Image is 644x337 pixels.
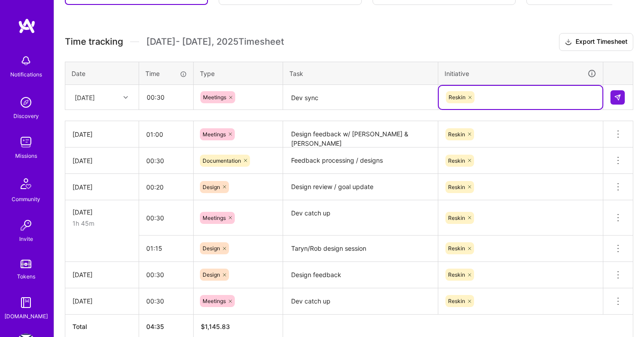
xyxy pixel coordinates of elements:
[448,157,465,164] span: Reskin
[284,289,437,314] textarea: Dev catch up
[565,38,572,47] i: icon Download
[448,215,465,221] span: Reskin
[284,236,437,261] textarea: Taryn/Rob design session
[15,173,37,194] img: Community
[448,298,465,304] span: Reskin
[140,85,193,109] input: HH:MM
[18,18,36,34] img: logo
[203,94,226,101] span: Meetings
[448,131,465,138] span: Reskin
[201,323,230,330] span: $ 1,145.83
[284,122,437,147] textarea: Design feedback w/ [PERSON_NAME] & [PERSON_NAME]
[145,69,187,78] div: Time
[139,122,193,146] input: HH:MM
[75,93,95,102] div: [DATE]
[65,36,123,47] span: Time tracking
[139,236,193,260] input: HH:MM
[17,294,35,312] img: guide book
[13,111,39,121] div: Discovery
[448,245,465,252] span: Reskin
[284,148,437,173] textarea: Feedback processing / designs
[123,95,128,100] i: icon Chevron
[203,271,220,278] span: Design
[72,270,131,279] div: [DATE]
[72,207,131,217] div: [DATE]
[17,216,35,234] img: Invite
[445,68,597,79] div: Initiative
[72,219,131,228] div: 1h 45m
[15,151,37,160] div: Missions
[203,245,220,252] span: Design
[614,94,621,101] img: Submit
[4,312,48,321] div: [DOMAIN_NAME]
[203,298,226,304] span: Meetings
[448,184,465,190] span: Reskin
[284,175,437,199] textarea: Design review / goal update
[17,93,35,111] img: discovery
[139,149,193,173] input: HH:MM
[17,133,35,151] img: teamwork
[559,33,633,51] button: Export Timesheet
[194,62,283,85] th: Type
[139,175,193,199] input: HH:MM
[139,263,193,286] input: HH:MM
[19,234,33,244] div: Invite
[139,289,193,313] input: HH:MM
[284,201,437,235] textarea: Dev catch up
[203,215,226,221] span: Meetings
[283,62,438,85] th: Task
[448,271,465,278] span: Reskin
[203,184,220,190] span: Design
[10,70,42,79] div: Notifications
[65,62,139,85] th: Date
[72,156,131,165] div: [DATE]
[72,182,131,192] div: [DATE]
[203,157,241,164] span: Documentation
[203,131,226,138] span: Meetings
[17,272,35,281] div: Tokens
[72,296,131,306] div: [DATE]
[21,260,31,268] img: tokens
[284,263,437,287] textarea: Design feedback
[72,130,131,139] div: [DATE]
[610,90,626,105] div: null
[17,52,35,70] img: bell
[12,194,40,204] div: Community
[139,206,193,230] input: HH:MM
[284,86,437,110] textarea: Dev sync
[449,94,466,101] span: Reskin
[146,36,284,47] span: [DATE] - [DATE] , 2025 Timesheet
